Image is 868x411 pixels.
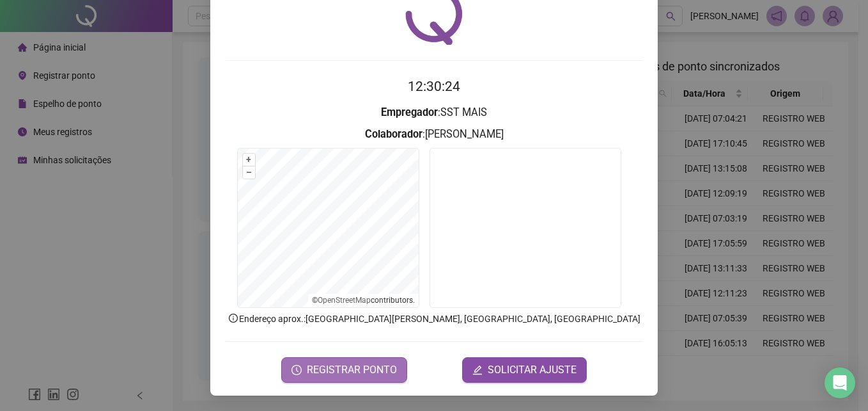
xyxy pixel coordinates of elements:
[281,357,407,383] button: REGISTRAR PONTO
[408,79,460,94] time: 12:30:24
[318,296,371,305] a: OpenStreetMap
[825,367,855,398] div: Open Intercom Messenger
[462,357,587,383] button: editSOLICITAR AJUSTE
[365,128,422,140] strong: Colaborador
[307,362,397,378] span: REGISTRAR PONTO
[226,312,642,326] p: Endereço aprox. : [GEOGRAPHIC_DATA][PERSON_NAME], [GEOGRAPHIC_DATA], [GEOGRAPHIC_DATA]
[381,106,438,118] strong: Empregador
[226,126,642,143] h3: : [PERSON_NAME]
[243,166,255,179] button: –
[472,365,483,375] span: edit
[228,312,239,324] span: info-circle
[291,365,302,375] span: clock-circle
[312,296,415,305] li: © contributors.
[226,104,642,121] h3: : SST MAIS
[243,154,255,166] button: +
[488,362,577,378] span: SOLICITAR AJUSTE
